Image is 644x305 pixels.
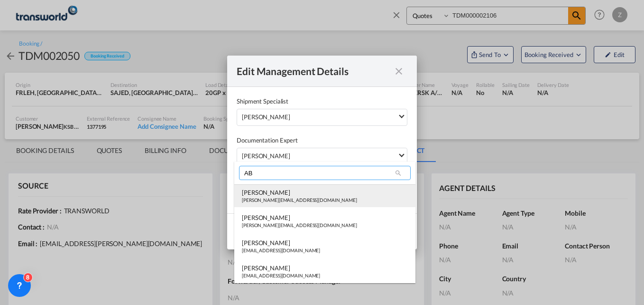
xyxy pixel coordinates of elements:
[242,222,357,229] div: [PERSON_NAME][EMAIL_ADDRESS][DOMAIN_NAME]
[395,167,406,179] md-icon: icon-magnify
[242,247,320,254] div: [EMAIL_ADDRESS][DOMAIN_NAME]
[242,188,357,197] div: [PERSON_NAME]
[242,238,320,247] div: [PERSON_NAME]
[239,166,411,180] input: Search user
[242,197,357,203] div: [PERSON_NAME][EMAIL_ADDRESS][DOMAIN_NAME]
[242,264,320,272] div: [PERSON_NAME]
[9,10,178,19] body: Editor, editor4
[242,272,320,279] div: [EMAIL_ADDRESS][DOMAIN_NAME]
[242,213,357,222] div: [PERSON_NAME]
